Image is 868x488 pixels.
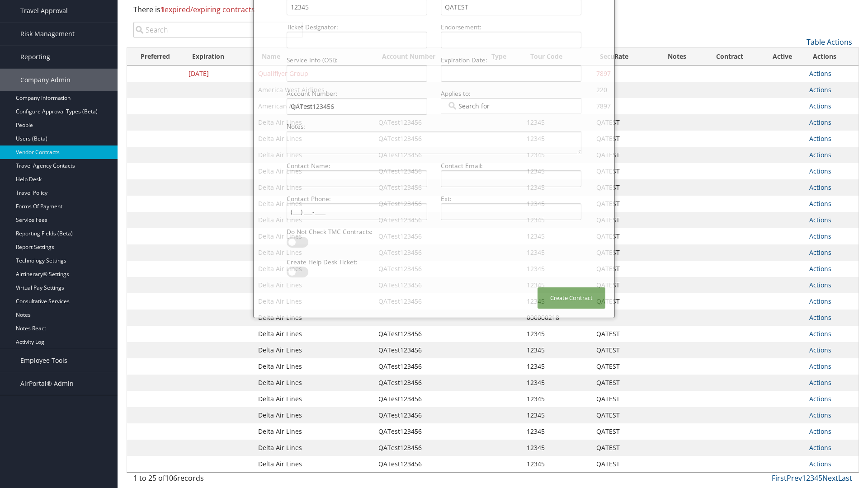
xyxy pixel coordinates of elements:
[822,473,838,483] a: Next
[437,161,585,170] label: Contact Email:
[522,440,592,456] td: 12345
[592,66,655,82] td: 7897
[592,228,655,244] td: QATEST
[805,48,859,66] th: Actions
[809,443,831,452] a: Actions
[254,342,374,358] td: Delta Air Lines
[254,310,374,326] td: Delta Air Lines
[20,349,67,372] span: Employee Tools
[127,48,184,66] th: Preferred: activate to sort column ascending
[806,473,810,483] a: 2
[374,375,483,391] td: QATest123456
[809,394,831,403] a: Actions
[809,297,831,305] a: Actions
[20,69,71,91] span: Company Admin
[809,248,831,257] a: Actions
[809,313,831,322] a: Actions
[374,358,483,375] td: QATest123456
[814,473,818,483] a: 4
[592,326,655,342] td: QATEST
[809,85,831,94] a: Actions
[772,473,787,483] a: First
[809,232,831,240] a: Actions
[254,423,374,440] td: Delta Air Lines
[809,118,831,127] a: Actions
[522,391,592,407] td: 12345
[522,358,592,375] td: 12345
[655,48,699,66] th: Notes: activate to sort column ascending
[522,326,592,342] td: 12345
[522,456,592,472] td: 12345
[592,131,655,147] td: QATEST
[254,375,374,391] td: Delta Air Lines
[522,342,592,358] td: 12345
[809,362,831,371] a: Actions
[592,456,655,472] td: QATEST
[283,258,431,267] label: Create Help Desk Ticket:
[437,23,585,32] label: Endorsement:
[592,212,655,228] td: QATEST
[809,199,831,208] a: Actions
[133,473,303,488] div: 1 to 25 of records
[374,456,483,472] td: QATest123456
[592,375,655,391] td: QATEST
[802,473,806,483] a: 1
[760,48,804,66] th: Active: activate to sort column ascending
[374,407,483,423] td: QATest123456
[809,216,831,224] a: Actions
[809,264,831,273] a: Actions
[374,342,483,358] td: QATest123456
[437,56,585,65] label: Expiration Date:
[254,326,374,342] td: Delta Air Lines
[254,440,374,456] td: Delta Air Lines
[522,407,592,423] td: 12345
[699,48,760,66] th: Contract: activate to sort column ascending
[787,473,802,483] a: Prev
[592,82,655,98] td: 220
[807,37,852,47] a: Table Actions
[254,391,374,407] td: Delta Air Lines
[809,460,831,468] a: Actions
[522,423,592,440] td: 12345
[809,167,831,175] a: Actions
[809,69,831,78] a: Actions
[283,56,431,65] label: Service Info (OSI):
[809,346,831,354] a: Actions
[592,391,655,407] td: QATEST
[447,101,497,110] input: Search for Airline
[165,473,177,483] span: 106
[254,456,374,472] td: Delta Air Lines
[254,358,374,375] td: Delta Air Lines
[809,134,831,143] a: Actions
[20,372,74,395] span: AirPortal® Admin
[592,293,655,310] td: QATEST
[592,261,655,277] td: QATEST
[283,161,431,170] label: Contact Name:
[437,194,585,203] label: Ext:
[592,342,655,358] td: QATEST
[592,48,655,66] th: SecuRate: activate to sort column ascending
[592,196,655,212] td: QATEST
[809,329,831,338] a: Actions
[184,48,254,66] th: Expiration: activate to sort column descending
[592,163,655,179] td: QATEST
[283,122,585,131] label: Notes:
[592,114,655,131] td: QATEST
[283,23,431,32] label: Ticket Designator:
[592,179,655,196] td: QATEST
[374,423,483,440] td: QATest123456
[809,183,831,192] a: Actions
[592,147,655,163] td: QATEST
[809,281,831,289] a: Actions
[809,378,831,387] a: Actions
[160,5,255,14] span: expired/expiring contracts
[592,423,655,440] td: QATEST
[592,440,655,456] td: QATEST
[437,89,585,98] label: Applies to:
[160,5,165,14] strong: 1
[818,473,822,483] a: 5
[20,46,50,68] span: Reporting
[184,66,254,82] td: [DATE]
[254,407,374,423] td: Delta Air Lines
[592,98,655,114] td: 7897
